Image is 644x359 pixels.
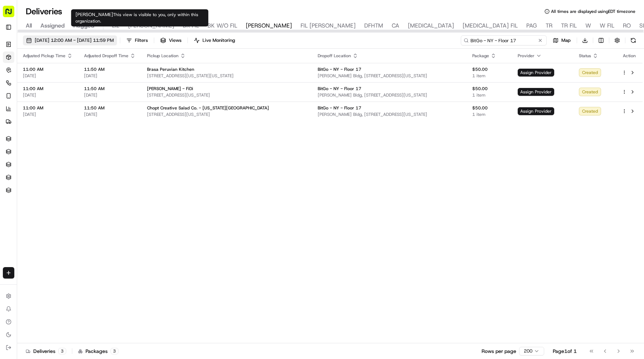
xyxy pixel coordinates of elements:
[318,53,351,59] span: Dropoff Location
[58,138,118,151] a: 💻API Documentation
[472,53,489,59] span: Package
[64,111,79,117] span: [DATE]
[147,92,306,98] span: [STREET_ADDRESS][US_STATE]
[23,105,73,111] span: 11:00 AM
[147,86,193,92] span: [PERSON_NAME] - FiDi
[14,111,20,117] img: 1736555255976-a54dd68f-1ca7-489b-9aae-adbdc363a1c4
[84,67,136,72] span: 11:50 AM
[60,141,66,147] div: 💻
[14,141,55,148] span: Knowledge Base
[318,86,361,92] span: BitGo - NY - Floor 17
[4,138,58,151] a: 📗Knowledge Base
[7,104,19,115] img: Klarizel Pensader
[526,21,537,30] span: PAG
[71,9,209,26] div: [PERSON_NAME]
[7,29,130,40] p: Welcome 👋
[191,35,238,45] button: Live Monitoring
[585,21,591,30] span: W
[461,35,547,45] input: Type to search
[169,37,181,44] span: Views
[26,6,62,17] h1: Deliveries
[518,69,554,77] span: Assign Provider
[111,348,118,354] div: 3
[78,348,118,355] div: Packages
[40,21,65,30] span: Assigned
[551,9,635,14] span: All times are displayed using EDT timezone
[622,53,637,59] div: Action
[147,67,194,72] span: Brasa Peruvian Kitchen
[463,21,518,30] span: [MEDICAL_DATA] FIL
[157,35,185,45] button: Views
[472,92,506,98] span: 1 item
[579,53,591,59] span: Status
[22,111,59,117] span: Klarizel Pensader
[147,105,269,111] span: Chopt Creative Salad Co. - [US_STATE][GEOGRAPHIC_DATA]
[7,7,21,21] img: Nash
[84,105,136,111] span: 11:50 AM
[246,21,292,30] span: [PERSON_NAME]
[561,21,577,30] span: TR FIL
[26,348,66,355] div: Deliveries
[35,37,114,44] span: [DATE] 12:00 AM - [DATE] 11:59 PM
[23,92,73,98] span: [DATE]
[68,141,115,148] span: API Documentation
[23,73,73,79] span: [DATE]
[123,35,151,45] button: Filters
[32,68,117,75] div: Start new chat
[23,86,73,92] span: 11:00 AM
[23,53,65,59] span: Adjusted Pickup Time
[318,112,461,117] span: [PERSON_NAME] Bldg, [STREET_ADDRESS][US_STATE]
[122,70,130,79] button: Start new chat
[75,12,198,24] span: This view is visible to you, only within this organization.
[301,21,356,30] span: FIL [PERSON_NAME]
[23,67,73,72] span: 11:00 AM
[60,111,63,117] span: •
[208,21,237,30] span: BK W/O FIL
[71,158,87,163] span: Pylon
[553,348,577,355] div: Page 1 of 1
[318,67,361,72] span: BitGo - NY - Floor 17
[147,53,179,59] span: Pickup Location
[600,21,614,30] span: W FIL
[84,53,128,59] span: Adjusted Dropoff Time
[84,112,136,117] span: [DATE]
[546,21,552,30] span: TR
[472,112,506,117] span: 1 item
[628,35,638,45] button: Refresh
[135,37,148,44] span: Filters
[23,35,117,45] button: [DATE] 12:00 AM - [DATE] 11:59 PM
[147,112,306,117] span: [STREET_ADDRESS][US_STATE]
[318,105,361,111] span: BitGo - NY - Floor 17
[26,21,32,30] span: All
[364,21,383,30] span: DFHTM
[318,92,461,98] span: [PERSON_NAME] Bldg, [STREET_ADDRESS][US_STATE]
[482,348,516,355] p: Rows per page
[7,93,48,99] div: Past conversations
[19,46,129,54] input: Got a question? Start typing here...
[518,88,554,96] span: Assign Provider
[472,86,506,92] span: $50.00
[518,53,535,59] span: Provider
[50,158,87,163] a: Powered byPylon
[58,348,66,354] div: 3
[472,73,506,79] span: 1 item
[147,73,306,79] span: [STREET_ADDRESS][US_STATE][US_STATE]
[318,73,461,79] span: [PERSON_NAME] Bldg, [STREET_ADDRESS][US_STATE]
[408,21,454,30] span: [MEDICAL_DATA]
[623,21,631,30] span: RO
[550,35,574,45] button: Map
[7,141,13,147] div: 📗
[84,92,136,98] span: [DATE]
[472,105,506,111] span: $50.00
[518,107,554,115] span: Assign Provider
[111,92,130,100] button: See all
[392,21,399,30] span: CA
[15,68,28,81] img: 1724597045416-56b7ee45-8013-43a0-a6f9-03cb97ddad50
[23,112,73,117] span: [DATE]
[472,67,506,72] span: $50.00
[7,68,20,81] img: 1736555255976-a54dd68f-1ca7-489b-9aae-adbdc363a1c4
[84,73,136,79] span: [DATE]
[84,86,136,92] span: 11:50 AM
[203,37,235,44] span: Live Monitoring
[32,75,98,81] div: We're available if you need us!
